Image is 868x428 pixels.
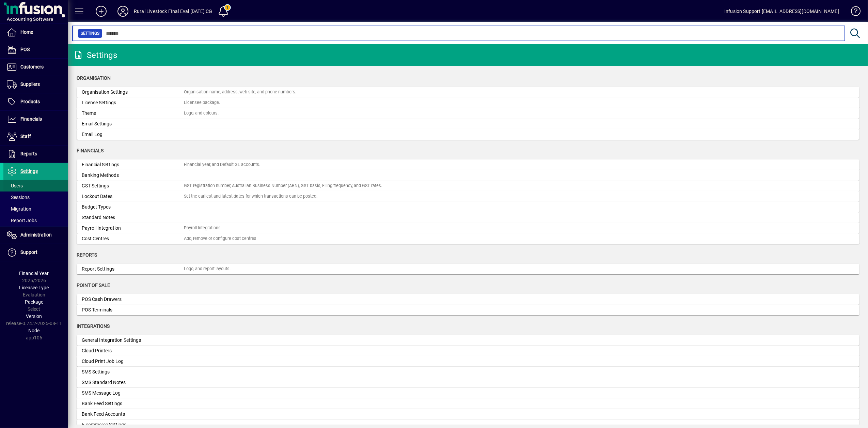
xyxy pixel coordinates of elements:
[7,206,31,212] span: Migration
[82,337,184,344] div: General Integration Settings
[3,128,68,145] a: Staff
[77,97,859,108] a: License SettingsLicensee package.
[77,223,859,233] a: Payroll IntegrationPayroll Integrations
[82,400,184,407] div: Bank Feed Settings
[3,180,68,192] a: Users
[81,30,99,37] span: Settings
[77,170,859,181] a: Banking Methods
[20,47,30,52] span: POS
[3,215,68,226] a: Report Jobs
[82,235,184,242] div: Cost Centres
[7,183,23,188] span: Users
[19,285,49,290] span: Licensee Type
[77,129,859,140] a: Email Log
[77,87,859,97] a: Organisation SettingsOrganisation name, address, web site, and phone numbers.
[73,50,117,61] div: Settings
[184,225,221,231] div: Payroll Integrations
[20,151,37,156] span: Reports
[82,214,184,221] div: Standard Notes
[20,64,44,70] span: Customers
[3,59,68,76] a: Customers
[184,100,220,106] div: Licensee package.
[184,162,260,168] div: Financial year, and Default GL accounts.
[77,191,859,202] a: Lockout DatesSet the earliest and latest dates for which transactions can be posted.
[82,172,184,179] div: Banking Methods
[184,183,382,189] div: GST registration number, Australian Business Number (ABN), GST basis, Filing frequency, and GST r...
[3,93,68,110] a: Products
[77,305,859,315] a: POS Terminals
[82,182,184,189] div: GST Settings
[20,168,38,174] span: Settings
[82,203,184,211] div: Budget Types
[112,5,134,17] button: Profile
[3,244,68,261] a: Support
[184,110,219,117] div: Logo, and colours.
[77,282,110,288] span: Point of Sale
[3,76,68,93] a: Suppliers
[82,265,184,273] div: Report Settings
[77,108,859,119] a: ThemeLogo, and colours.
[20,116,42,122] span: Financials
[82,347,184,354] div: Cloud Printers
[184,193,317,200] div: Set the earliest and latest dates for which transactions can be posted.
[82,120,184,127] div: Email Settings
[77,212,859,223] a: Standard Notes
[82,225,184,232] div: Payroll Integration
[82,368,184,376] div: SMS Settings
[82,389,184,397] div: SMS Message Log
[77,159,859,170] a: Financial SettingsFinancial year, and Default GL accounts.
[77,202,859,212] a: Budget Types
[77,75,111,81] span: Organisation
[77,119,859,129] a: Email Settings
[20,29,33,35] span: Home
[29,328,40,333] span: Node
[20,134,31,139] span: Staff
[3,111,68,128] a: Financials
[184,266,231,272] div: Logo, and report layouts.
[20,232,52,238] span: Administration
[77,388,859,398] a: SMS Message Log
[19,271,49,276] span: Financial Year
[77,252,97,258] span: Reports
[3,24,68,41] a: Home
[77,367,859,377] a: SMS Settings
[7,218,37,223] span: Report Jobs
[184,89,296,95] div: Organisation name, address, web site, and phone numbers.
[82,131,184,138] div: Email Log
[82,99,184,106] div: License Settings
[82,193,184,200] div: Lockout Dates
[25,299,43,305] span: Package
[77,346,859,356] a: Cloud Printers
[77,335,859,346] a: General Integration Settings
[134,6,212,17] div: Rural Livestock FInal Eval [DATE] CG
[77,323,110,329] span: Integrations
[82,379,184,386] div: SMS Standard Notes
[90,5,112,17] button: Add
[82,411,184,418] div: Bank Feed Accounts
[3,227,68,244] a: Administration
[3,41,68,58] a: POS
[846,1,859,24] a: Knowledge Base
[77,264,859,274] a: Report SettingsLogo, and report layouts.
[77,233,859,244] a: Cost CentresAdd, remove or configure cost centres
[3,146,68,163] a: Reports
[77,148,104,153] span: Financials
[26,314,42,319] span: Version
[184,235,256,242] div: Add, remove or configure cost centres
[82,110,184,117] div: Theme
[82,296,184,303] div: POS Cash Drawers
[82,358,184,365] div: Cloud Print Job Log
[77,294,859,305] a: POS Cash Drawers
[77,398,859,409] a: Bank Feed Settings
[20,249,37,255] span: Support
[77,409,859,419] a: Bank Feed Accounts
[20,99,40,104] span: Products
[77,356,859,367] a: Cloud Print Job Log
[82,89,184,96] div: Organisation Settings
[82,306,184,314] div: POS Terminals
[3,203,68,215] a: Migration
[82,161,184,168] div: Financial Settings
[20,81,40,87] span: Suppliers
[77,377,859,388] a: SMS Standard Notes
[3,192,68,203] a: Sessions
